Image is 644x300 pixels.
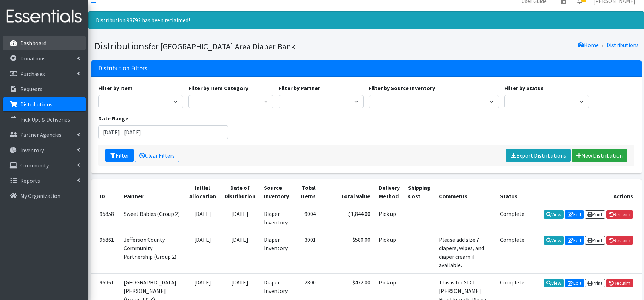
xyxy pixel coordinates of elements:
a: View [544,236,564,245]
label: Date Range [98,114,128,123]
a: Print [585,210,605,219]
a: Partner Agencies [3,128,86,142]
td: 95861 [91,231,120,273]
a: New Distribution [572,149,627,162]
td: Diaper Inventory [260,205,293,231]
a: View [544,279,564,287]
td: Pick up [375,205,404,231]
a: Reports [3,173,86,188]
a: Distributions [607,41,639,48]
td: [DATE] [185,205,220,231]
label: Filter by Source Inventory [369,84,435,92]
a: Dashboard [3,36,86,50]
a: Clear Filters [135,149,179,162]
td: $1,844.00 [320,205,375,231]
label: Filter by Item Category [188,84,248,92]
th: Source Inventory [260,179,293,205]
th: Actions [529,179,642,205]
a: Reclaim [606,236,633,245]
p: Community [20,162,49,169]
p: Dashboard [20,40,46,47]
a: Print [585,236,605,245]
p: Partner Agencies [20,131,62,138]
th: ID [91,179,120,205]
p: My Organization [20,192,60,199]
p: Purchases [20,70,45,77]
td: Sweet Babies (Group 2) [120,205,185,231]
a: Community [3,158,86,172]
td: Please add size 7 diapers, wipes, and diaper cream if available. [435,231,496,273]
label: Filter by Status [504,84,544,92]
a: Edit [565,279,584,287]
td: [DATE] [220,205,260,231]
th: Total Items [293,179,320,205]
a: Pick Ups & Deliveries [3,112,86,127]
td: Jefferson County Community Partnership (Group 2) [120,231,185,273]
td: [DATE] [185,231,220,273]
p: Inventory [20,147,44,154]
th: Shipping Cost [404,179,435,205]
p: Pick Ups & Deliveries [20,116,70,123]
a: Edit [565,236,584,245]
a: Print [585,279,605,287]
td: $580.00 [320,231,375,273]
a: Reclaim [606,279,633,287]
th: Partner [120,179,185,205]
a: View [544,210,564,219]
td: Pick up [375,231,404,273]
td: Complete [496,231,529,273]
a: Distributions [3,97,86,111]
th: Comments [435,179,496,205]
a: Donations [3,51,86,65]
a: My Organization [3,189,86,203]
a: Requests [3,82,86,96]
th: Initial Allocation [185,179,220,205]
a: Export Distributions [506,149,571,162]
img: HumanEssentials [3,5,86,28]
input: January 1, 2011 - December 31, 2011 [98,125,228,139]
label: Filter by Item [98,84,133,92]
td: 95858 [91,205,120,231]
a: Purchases [3,67,86,81]
td: Diaper Inventory [260,231,293,273]
th: Status [496,179,529,205]
td: 3001 [293,231,320,273]
th: Delivery Method [375,179,404,205]
a: Reclaim [606,210,633,219]
p: Requests [20,86,42,93]
p: Donations [20,55,46,62]
td: Complete [496,205,529,231]
p: Reports [20,177,40,184]
h1: Distributions [94,40,364,52]
button: Filter [105,149,134,162]
p: Distributions [20,101,52,108]
a: Home [578,41,599,48]
a: Edit [565,210,584,219]
a: Inventory [3,143,86,157]
div: Distribution 93792 has been reclaimed! [88,11,644,29]
th: Total Value [320,179,375,205]
td: [DATE] [220,231,260,273]
label: Filter by Partner [279,84,320,92]
small: for [GEOGRAPHIC_DATA] Area Diaper Bank [149,41,295,52]
th: Date of Distribution [220,179,260,205]
h3: Distribution Filters [98,65,147,72]
td: 9004 [293,205,320,231]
